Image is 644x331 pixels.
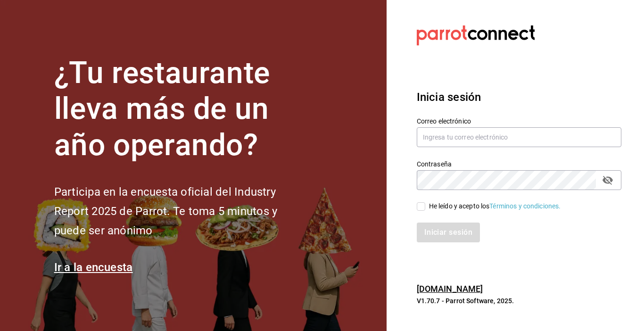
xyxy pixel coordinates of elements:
[429,201,561,211] div: He leído y acepto los
[54,261,133,274] a: Ir a la encuesta
[417,89,621,106] h3: Inicia sesión
[417,160,621,167] label: Contraseña
[417,117,621,124] label: Correo electrónico
[600,172,616,188] button: passwordField
[489,202,561,210] a: Términos y condiciones.
[417,296,621,306] p: V1.70.7 - Parrot Software, 2025.
[54,182,309,240] h2: Participa en la encuesta oficial del Industry Report 2025 de Parrot. Te toma 5 minutos y puede se...
[54,55,309,164] h1: ¿Tu restaurante lleva más de un año operando?
[417,284,483,294] a: [DOMAIN_NAME]
[417,127,621,147] input: Ingresa tu correo electrónico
